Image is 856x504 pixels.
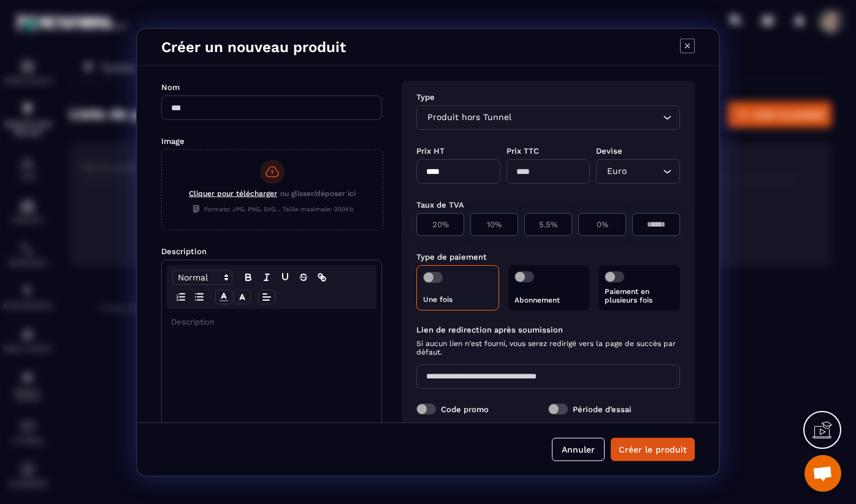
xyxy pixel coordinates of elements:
div: Ouvrir le chat [804,455,841,492]
p: 20% [423,219,457,228]
span: Produit hors Tunnel [424,111,514,124]
span: Cliquer pour télécharger [189,189,277,197]
label: Période d’essai [573,404,632,413]
label: Taux de TVA [416,200,464,209]
input: Search for option [629,165,660,178]
h4: Créer un nouveau produit [161,38,346,55]
label: Image [161,136,185,145]
input: Search for option [514,111,660,124]
button: Créer le produit [611,438,695,461]
span: Si aucun lien n'est fourni, vous serez redirigé vers la page de succès par défaut. [416,339,680,356]
p: 0% [585,219,619,228]
div: Search for option [596,159,680,183]
label: Lien de redirection après soumission [416,325,680,334]
p: 5.5% [531,219,565,228]
button: Annuler [552,438,605,461]
p: Paiement en plusieurs fois [605,287,674,304]
label: Devise [596,146,622,155]
p: 10% [477,219,511,228]
p: Une fois [423,295,492,303]
label: Nom [161,82,180,91]
label: Type [416,92,435,101]
label: Prix HT [416,146,445,155]
p: Abonnement [514,295,584,304]
label: Type de paiement [416,252,487,261]
span: Formats: JPG, PNG, SVG... Taille maximale: 200Kb [192,204,353,213]
label: Description [161,246,207,255]
div: Search for option [416,105,680,129]
span: Euro [604,165,629,178]
label: Code promo [441,404,489,413]
label: Prix TTC [506,146,539,155]
span: ou glisser/déposer ici [280,189,356,200]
